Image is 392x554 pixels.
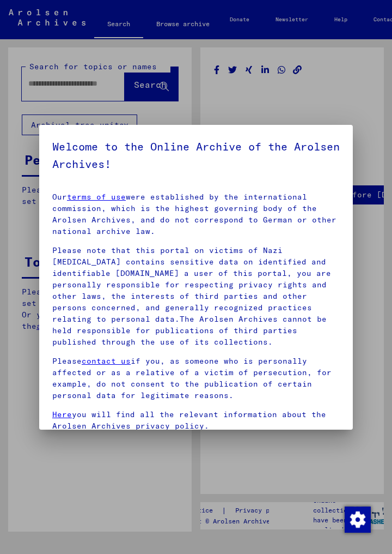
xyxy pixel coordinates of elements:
[345,507,371,533] img: Change consent
[52,410,72,419] a: Here
[67,192,126,202] a: terms of use
[52,356,340,401] p: Please if you, as someone who is personally affected or as a relative of a victim of persecution,...
[52,409,340,432] p: you will find all the relevant information about the Arolsen Archives privacy policy.
[82,356,131,366] a: contact us
[52,245,340,348] p: Please note that this portal on victims of Nazi [MEDICAL_DATA] contains sensitive data on identif...
[52,138,340,173] h5: Welcome to the Online Archive of the Arolsen Archives!
[52,191,340,237] p: Our were established by the international commission, which is the highest governing body of the ...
